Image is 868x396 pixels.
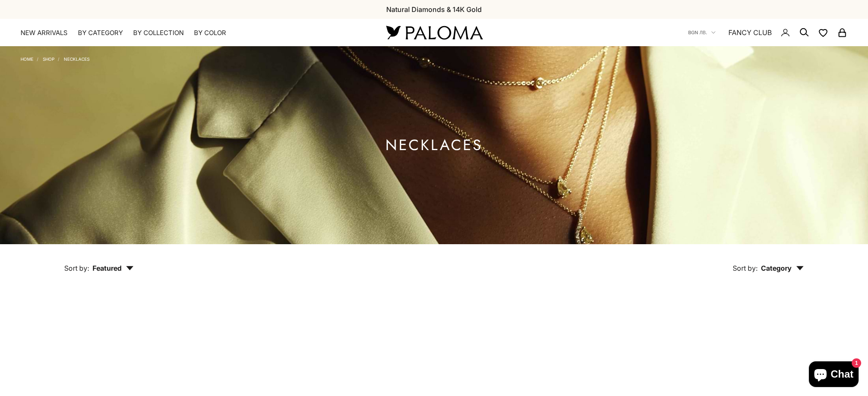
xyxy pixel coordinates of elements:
summary: By Category [78,29,123,37]
summary: By Collection [133,29,184,37]
nav: Primary navigation [21,29,366,37]
a: Shop [43,56,54,62]
span: Sort by: [64,264,89,272]
span: BGN лв. [688,29,707,36]
nav: Secondary navigation [688,19,847,46]
span: Featured [92,264,134,272]
nav: Breadcrumb [21,55,89,62]
a: NEW ARRIVALS [21,29,68,37]
inbox-online-store-chat: Shopify online store chat [806,361,861,389]
a: Necklaces [64,56,89,62]
button: Sort by: Featured [45,244,153,280]
a: Home [21,56,33,62]
h1: Necklaces [385,140,483,151]
span: Category [761,264,804,272]
a: FANCY CLUB [728,27,772,38]
summary: By Color [194,29,226,37]
button: BGN лв. [688,29,716,36]
p: Natural Diamonds & 14K Gold [386,4,482,15]
span: Sort by: [733,264,758,272]
button: Sort by: Category [713,244,823,280]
